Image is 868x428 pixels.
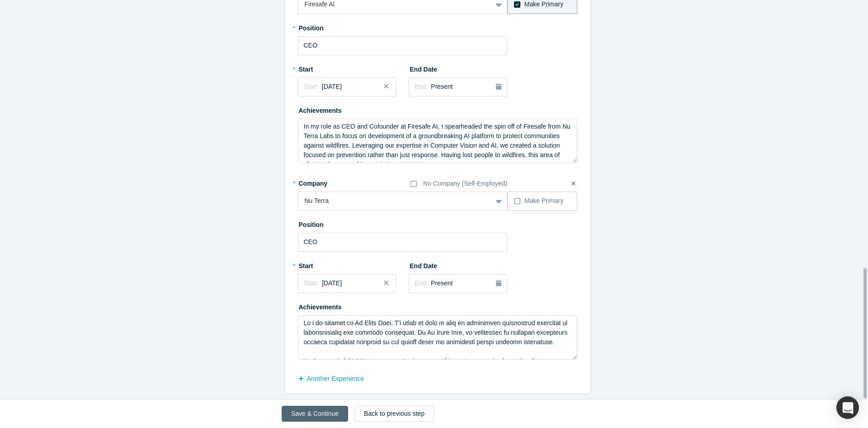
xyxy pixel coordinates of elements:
textarea: Lo i do-sitamet co Ad Elits Doei, T'i utlab et dolo m aliq en adminimven quisnostrud exercitat ul... [298,315,577,360]
span: Present [431,279,453,287]
label: End Date [409,258,459,271]
span: End: [415,83,428,90]
button: Close [382,274,396,293]
label: Company [298,176,349,188]
label: Start [298,258,349,271]
span: [DATE] [322,279,342,287]
input: Sales Manager [298,233,508,252]
span: Start: [304,83,319,90]
input: Sales Manager [298,36,508,55]
span: [DATE] [322,83,342,90]
button: End:Present [409,274,507,293]
button: End:Present [409,77,507,96]
span: Present [431,83,453,90]
label: Achievements [298,299,349,312]
button: Close [382,77,396,96]
label: Position [298,217,349,230]
div: Make Primary [524,196,563,206]
label: Achievements [298,103,349,115]
label: Start [298,62,349,74]
label: Position [298,20,349,33]
button: Back to previous step [354,406,434,422]
label: End Date [409,62,459,74]
div: No Company (Self-Employed) [423,179,507,188]
button: Save & Continue [282,406,348,422]
button: Start:[DATE] [298,274,396,293]
button: another Experience [298,371,374,387]
span: End: [415,279,428,287]
button: Start:[DATE] [298,77,396,96]
span: Start: [304,279,319,287]
textarea: In my role as CEO and Cofounder at Firesafe AI, I spearheaded the spin off of Firesafe from Nu Te... [298,119,577,163]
